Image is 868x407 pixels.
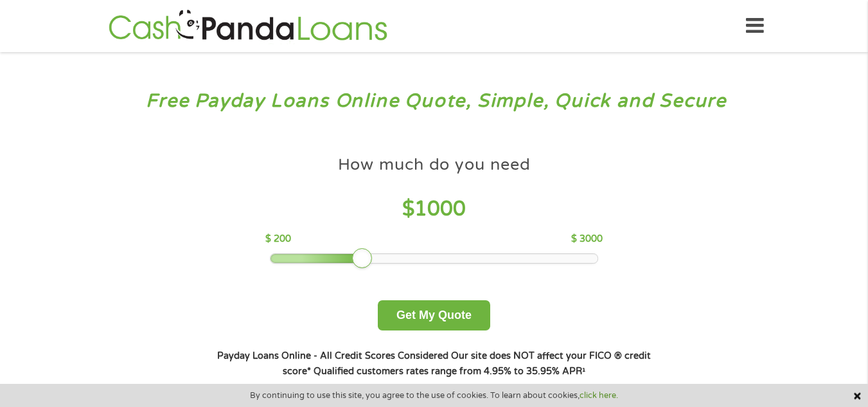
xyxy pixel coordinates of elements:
[414,197,466,221] span: 1000
[283,350,651,377] strong: Our site does NOT affect your FICO ® credit score*
[217,350,448,361] strong: Payday Loans Online - All Credit Scores Considered
[571,232,603,246] p: $ 3000
[314,366,585,377] strong: Qualified customers rates range from 4.95% to 35.95% APR¹
[265,196,603,222] h4: $
[250,391,618,400] span: By continuing to use this site, you agree to the use of cookies. To learn about cookies,
[105,8,391,44] img: GetLoanNow Logo
[580,390,618,401] a: click here.
[378,300,490,330] button: Get My Quote
[338,154,531,176] h4: How much do you need
[37,89,831,113] h3: Free Payday Loans Online Quote, Simple, Quick and Secure
[265,232,291,246] p: $ 200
